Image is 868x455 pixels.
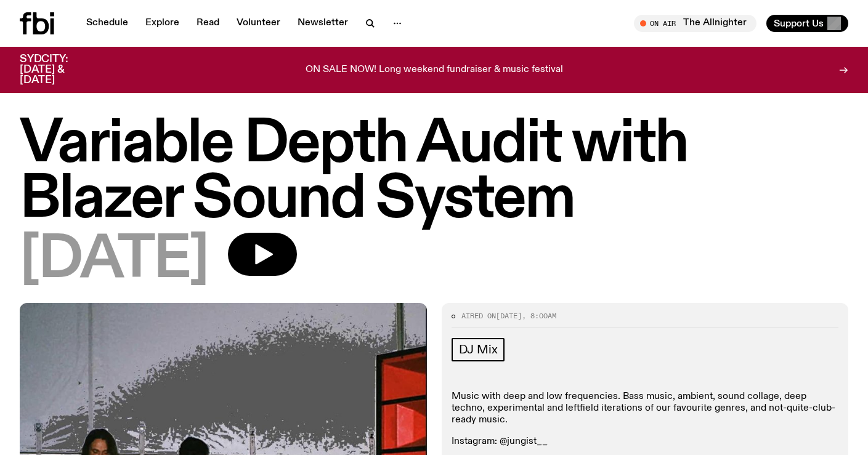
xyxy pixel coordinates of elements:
h1: Variable Depth Audit with Blazer Sound System [20,117,848,228]
span: Support Us [774,18,824,29]
a: Volunteer [229,15,288,32]
span: , 8:00am [522,311,556,321]
a: Schedule [79,15,136,32]
p: Music with deep and low frequencies. Bass music, ambient, sound collage, deep techno, experimenta... [452,391,839,427]
h3: SYDCITY: [DATE] & [DATE] [20,54,99,86]
span: [DATE] [496,311,522,321]
button: On AirThe Allnighter [634,15,756,32]
a: Read [189,15,227,32]
span: Aired on [461,311,496,321]
span: DJ Mix [459,343,498,356]
span: [DATE] [20,233,208,288]
p: ON SALE NOW! Long weekend fundraiser & music festival [306,65,563,76]
a: Explore [138,15,187,32]
a: Newsletter [290,15,355,32]
a: DJ Mix [452,338,505,361]
button: Support Us [766,15,848,32]
p: Instagram: @jungist__ [452,436,839,448]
